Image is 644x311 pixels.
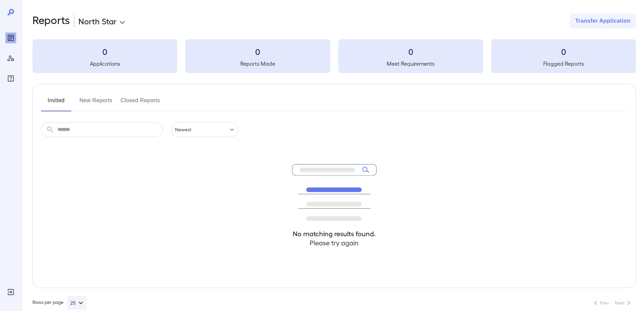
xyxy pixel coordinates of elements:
h3: 0 [338,46,483,57]
button: Transfer Application [570,14,636,28]
h3: 0 [491,46,636,57]
div: Manage Users [5,53,16,64]
h4: No matching results found. [292,229,377,238]
button: New Reports [79,95,113,111]
button: Closed Reports [121,95,160,111]
nav: pagination navigation [589,297,636,308]
h5: Flagged Reports [491,60,636,68]
div: Rows per page [32,296,86,310]
div: FAQ [5,73,16,84]
button: 25 [68,296,86,310]
h4: Please try again [292,238,377,247]
h5: Reports Made [185,60,330,68]
h5: Applications [32,60,177,68]
h2: Reports [32,14,70,28]
div: Reports [5,32,16,43]
h3: 0 [185,46,330,57]
button: Invited [41,95,71,111]
p: North Star [78,16,117,26]
div: Log Out [5,287,16,297]
h5: Meet Requirements [338,60,483,68]
h3: 0 [32,46,177,57]
summary: 0Applications0Reports Made0Meet Requirements0Flagged Reports [32,39,636,73]
div: Newest [171,122,238,137]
